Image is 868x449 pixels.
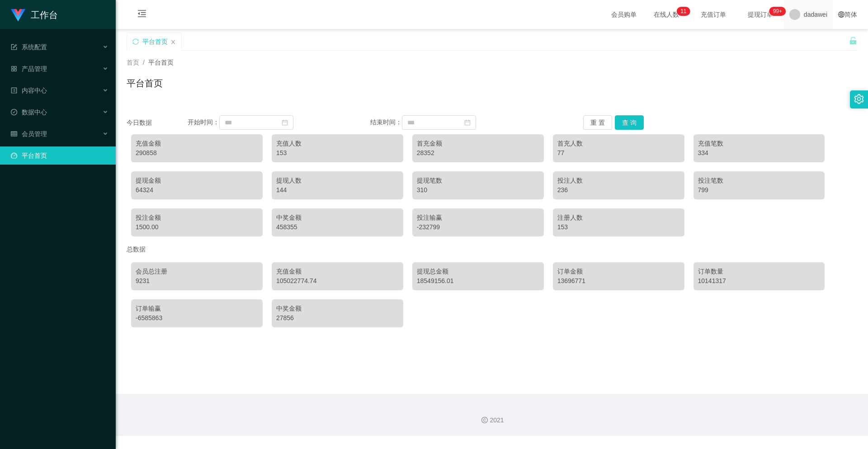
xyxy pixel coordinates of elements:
div: 9231 [136,276,258,286]
div: 投注人数 [557,176,680,185]
div: 27856 [276,313,399,323]
div: 458355 [276,222,399,232]
div: 28352 [417,148,539,158]
a: 图标: dashboard平台首页 [11,147,108,165]
i: 图标: form [11,44,17,50]
div: 充值金额 [276,267,399,276]
h1: 工作台 [31,0,58,29]
div: 334 [698,148,821,158]
div: 10141317 [698,276,821,286]
i: 图标: profile [11,87,17,94]
i: 图标: setting [854,94,864,104]
div: 注册人数 [557,213,680,222]
span: 提现订单 [743,11,778,18]
div: 首充金额 [417,139,539,148]
sup: 946 [769,7,786,16]
i: 图标: check-circle-o [11,109,17,115]
span: 会员管理 [11,130,47,137]
span: / [143,59,145,66]
div: 提现人数 [276,176,399,185]
p: 1 [680,7,684,16]
div: 290858 [136,148,258,158]
div: 投注输赢 [417,213,539,222]
p: 1 [684,7,687,16]
div: 总数据 [127,241,857,258]
button: 查 询 [615,115,644,130]
span: 数据中心 [11,109,47,116]
i: 图标: unlock [849,37,857,45]
i: 图标: table [11,131,17,137]
div: 提现笔数 [417,176,539,185]
div: -232799 [417,222,539,232]
div: 订单金额 [557,267,680,276]
i: 图标: menu-fold [127,0,157,29]
div: 提现金额 [136,176,258,185]
i: 图标: copyright [481,417,488,423]
span: 内容中心 [11,87,47,94]
div: 投注笔数 [698,176,821,185]
div: 77 [557,148,680,158]
div: 订单输赢 [136,304,258,313]
div: 153 [276,148,399,158]
span: 在线人数 [649,11,684,18]
span: 结束时间： [370,118,402,126]
div: 153 [557,222,680,232]
div: 13696771 [557,276,680,286]
div: 充值笔数 [698,139,821,148]
div: 64324 [136,185,258,195]
i: 图标: sync [132,38,139,45]
div: 今日数据 [127,118,188,128]
span: 平台首页 [148,59,174,66]
div: 充值金额 [136,139,258,148]
i: 图标: global [838,11,844,18]
div: 中奖金额 [276,304,399,313]
button: 重 置 [583,115,612,130]
i: 图标: appstore-o [11,66,17,72]
div: 2021 [123,416,861,425]
div: -6585863 [136,313,258,323]
div: 310 [417,185,539,195]
img: logo.9652507e.png [11,9,25,22]
a: 工作台 [11,11,58,18]
div: 首充人数 [557,139,680,148]
i: 图标: close [170,39,176,45]
span: 产品管理 [11,65,47,72]
div: 1500.00 [136,222,258,232]
div: 144 [276,185,399,195]
span: 开始时间： [188,118,219,126]
div: 236 [557,185,680,195]
h1: 平台首页 [127,76,163,90]
span: 系统配置 [11,43,47,51]
span: 充值订单 [696,11,731,18]
i: 图标: calendar [464,119,471,126]
div: 105022774.74 [276,276,399,286]
i: 图标: calendar [282,119,288,126]
div: 会员总注册 [136,267,258,276]
div: 提现总金额 [417,267,539,276]
div: 充值人数 [276,139,399,148]
div: 18549156.01 [417,276,539,286]
sup: 11 [677,7,690,16]
div: 中奖金额 [276,213,399,222]
span: 首页 [127,59,139,66]
div: 平台首页 [142,33,168,50]
div: 799 [698,185,821,195]
div: 投注金额 [136,213,258,222]
div: 订单数量 [698,267,821,276]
